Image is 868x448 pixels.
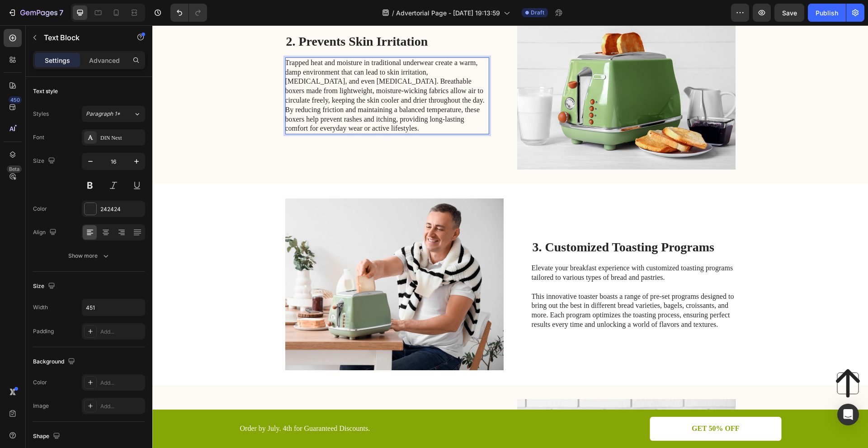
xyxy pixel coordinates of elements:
[392,8,394,18] span: /
[133,173,351,345] img: gempages_432750572815254551-e482b8d6-7abe-4a97-b54a-79c1ad70bbfa.webp
[379,238,582,257] p: Elevate your breakfast experience with customized toasting programs tailored to various types of ...
[782,9,797,17] span: Save
[44,32,121,43] p: Text Block
[33,378,47,387] div: Color
[539,399,587,408] p: GET 50% OFF
[396,8,500,18] span: Advertorial Page - [DATE] 19:13:59
[59,7,63,18] p: 7
[33,248,145,264] button: Show more
[86,110,120,118] span: Paragraph 1*
[531,9,544,17] span: Draft
[68,251,110,260] div: Show more
[133,8,337,25] h2: Rich Text Editor. Editing area: main
[33,280,57,292] div: Size
[100,402,143,410] div: Add...
[33,430,62,443] div: Shape
[33,327,54,335] div: Padding
[89,56,120,65] p: Advanced
[134,9,336,24] p: ⁠⁠⁠⁠⁠⁠⁠
[100,328,143,336] div: Add...
[33,155,57,167] div: Size
[33,402,49,410] div: Image
[33,205,47,213] div: Color
[497,391,629,415] a: GET 50% OFF
[45,56,70,65] p: Settings
[837,404,859,425] div: Open Intercom Messenger
[33,110,49,118] div: Styles
[100,134,143,142] div: DIN Next
[100,379,143,387] div: Add...
[33,133,44,141] div: Font
[170,4,207,22] div: Undo/Redo
[82,299,145,316] input: Auto
[9,96,22,104] div: 450
[82,106,145,122] button: Paragraph 1*
[816,8,838,18] div: Publish
[152,25,868,448] iframe: Design area
[774,4,804,22] button: Save
[379,213,583,231] h2: 3. Customized Toasting Programs
[33,226,58,239] div: Align
[33,87,58,95] div: Text style
[100,205,143,213] div: 242424
[33,356,77,368] div: Background
[4,4,67,22] button: 7
[7,165,22,173] div: Beta
[33,303,48,311] div: Width
[133,33,336,108] p: Trapped heat and moisture in traditional underwear create a warm, damp environment that can lead ...
[133,32,337,109] div: Rich Text Editor. Editing area: main
[134,9,276,23] strong: 2. Prevents Skin Irritation
[808,4,846,22] button: Publish
[379,267,582,304] p: This innovative toaster boasts a range of pre-set programs designed to bring out the best in diff...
